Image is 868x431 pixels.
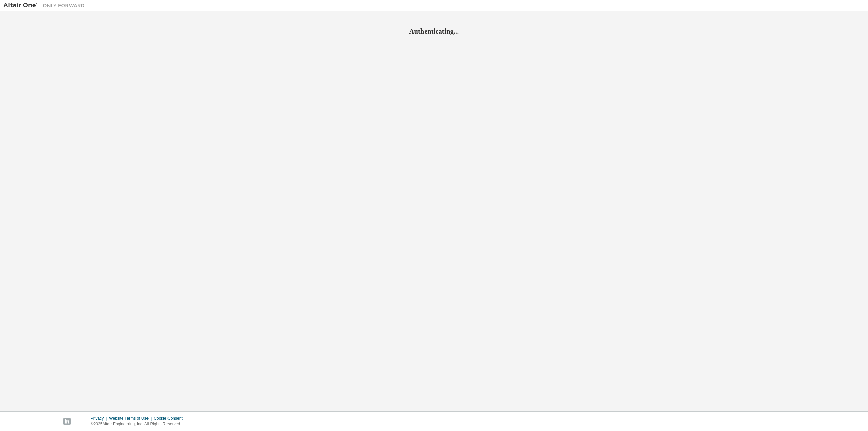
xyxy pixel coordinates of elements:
p: © 2025 Altair Engineering, Inc. All Rights Reserved. [91,421,187,427]
div: Privacy [91,416,109,421]
div: Website Terms of Use [109,416,154,421]
h2: Authenticating... [3,27,865,36]
img: Altair One [3,2,88,9]
div: Cookie Consent [154,416,186,421]
img: linkedin.svg [63,418,71,425]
